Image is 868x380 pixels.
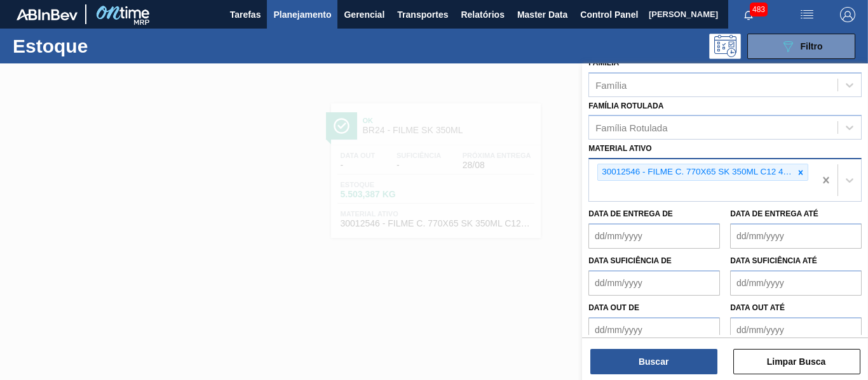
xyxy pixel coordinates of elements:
div: Família Rotulada [595,122,667,133]
input: dd/mm/yyyy [588,223,720,249]
div: 30012546 - FILME C. 770X65 SK 350ML C12 429 [598,164,794,180]
input: dd/mm/yyyy [588,270,720,296]
span: Relatórios [461,7,504,22]
img: userActions [799,7,815,22]
button: Notificações [728,6,769,23]
label: Data de Entrega até [730,209,818,218]
input: dd/mm/yyyy [730,317,862,343]
span: Planejamento [273,7,331,22]
div: Pogramando: nenhum usuário selecionado [709,34,741,59]
label: Material ativo [588,144,652,153]
h1: Estoque [13,39,191,53]
span: Gerencial [344,7,384,22]
img: TNhmsLtSVTkK8tSr43FrP2fwEKptu5GPRR3wAAAABJRU5ErkJggg== [17,9,78,20]
img: Logout [840,7,855,22]
span: Tarefas [230,7,261,22]
span: Filtro [801,41,823,51]
span: Master Data [517,7,567,22]
input: dd/mm/yyyy [730,223,862,249]
label: Data de Entrega de [588,209,673,218]
label: Data out de [588,303,639,312]
span: Control Panel [580,7,638,22]
input: dd/mm/yyyy [730,270,862,296]
label: Data suficiência até [730,256,817,265]
button: Filtro [747,34,855,59]
label: Família Rotulada [588,102,663,110]
input: dd/mm/yyyy [588,317,720,343]
label: Data suficiência de [588,256,672,265]
span: Transportes [397,7,448,22]
div: Família [595,79,627,90]
span: 483 [750,3,768,16]
label: Família [588,58,619,67]
label: Data out até [730,303,785,312]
